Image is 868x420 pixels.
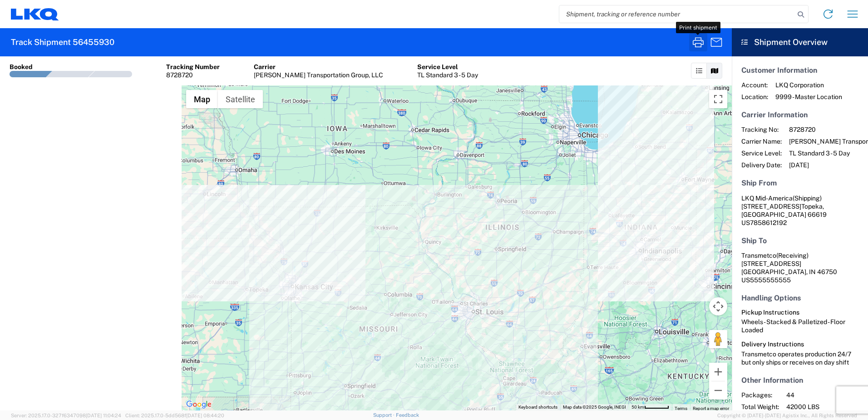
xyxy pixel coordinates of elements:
[741,252,809,267] span: Transmetco [STREET_ADDRESS]
[186,90,218,108] button: Show street map
[417,71,478,79] div: TL Standard 3 - 5 Day
[631,405,644,410] span: 50 km
[675,406,687,411] a: Terms
[741,391,779,399] span: Packages:
[373,412,396,418] a: Support
[125,413,224,418] span: Client: 2025.17.0-5dd568f
[11,413,121,418] span: Server: 2025.17.0-327f6347098
[166,63,220,71] div: Tracking Number
[741,376,858,385] h5: Other Information
[741,137,782,145] span: Carrier Name:
[776,252,809,259] span: (Receiving)
[186,413,224,418] span: [DATE] 08:44:20
[741,195,793,202] span: LKQ Mid-America
[741,161,782,169] span: Delivery Date:
[166,71,220,79] div: 8728720
[741,194,858,227] address: Topeka, [GEOGRAPHIC_DATA] 66619 US
[741,294,858,302] h5: Handling Options
[741,309,858,316] h6: Pickup Instructions
[741,403,779,411] span: Total Weight:
[709,363,727,381] button: Zoom in
[741,179,858,187] h5: Ship From
[254,63,383,71] div: Carrier
[86,413,121,418] span: [DATE] 11:04:24
[741,149,782,157] span: Service Level:
[741,236,858,245] h5: Ship To
[741,203,801,210] span: [STREET_ADDRESS]
[184,399,214,410] a: Open this area in Google Maps (opens a new window)
[396,412,419,418] a: Feedback
[563,405,626,410] span: Map data ©2025 Google, INEGI
[786,391,864,399] span: 44
[741,93,768,101] span: Location:
[793,195,822,202] span: (Shipping)
[741,251,858,284] address: [GEOGRAPHIC_DATA], IN 46750 US
[11,37,114,48] h2: Track Shipment 56455930
[750,276,791,284] span: 5555555555
[741,81,768,89] span: Account:
[693,406,729,411] a: Report a map error
[775,93,842,101] span: 9999 - Master Location
[732,28,868,56] header: Shipment Overview
[709,90,727,108] button: Toggle fullscreen view
[629,404,672,410] button: Map Scale: 50 km per 51 pixels
[741,110,858,119] h5: Carrier Information
[741,340,858,348] h6: Delivery Instructions
[417,63,478,71] div: Service Level
[741,350,858,366] div: Transmetco operates production 24/7 but only ships or receives on day shift
[741,318,858,334] div: Wheels - Stacked & Palletized - Floor Loaded
[184,399,214,410] img: Google
[786,403,864,411] span: 42000 LBS
[709,330,727,348] button: Drag Pegman onto the map to open Street View
[559,5,794,23] input: Shipment, tracking or reference number
[218,90,263,108] button: Show satellite imagery
[518,404,557,410] button: Keyboard shortcuts
[709,297,727,315] button: Map camera controls
[741,66,858,75] h5: Customer Information
[254,71,383,79] div: [PERSON_NAME] Transportation Group, LLC
[10,63,33,71] div: Booked
[717,411,857,420] span: Copyright © [DATE]-[DATE] Agistix Inc., All Rights Reserved
[775,81,842,89] span: LKQ Corporation
[709,381,727,400] button: Zoom out
[741,125,782,134] span: Tracking No:
[750,219,787,226] span: 7858612192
